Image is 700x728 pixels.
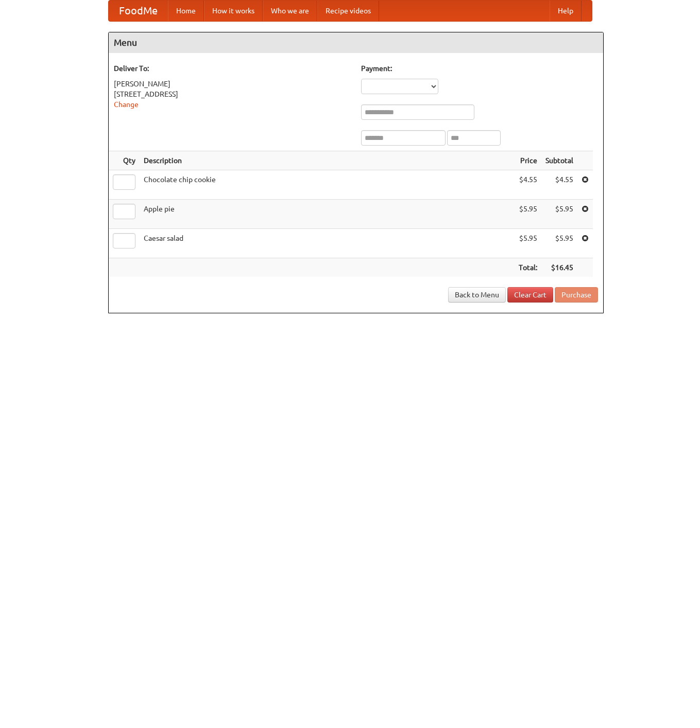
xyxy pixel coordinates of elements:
[515,258,541,277] th: Total:
[507,287,553,303] a: Clear Cart
[541,170,577,200] td: $4.55
[109,1,168,21] a: FoodMe
[550,1,582,21] a: Help
[114,79,351,89] div: [PERSON_NAME]
[140,170,515,200] td: Chocolate chip cookie
[541,200,577,229] td: $5.95
[109,151,140,170] th: Qty
[317,1,379,21] a: Recipe videos
[515,151,541,170] th: Price
[515,229,541,258] td: $5.95
[541,258,577,277] th: $16.45
[204,1,263,21] a: How it works
[140,151,515,170] th: Description
[114,100,139,109] a: Change
[515,170,541,200] td: $4.55
[114,89,351,99] div: [STREET_ADDRESS]
[361,63,598,74] h5: Payment:
[515,200,541,229] td: $5.95
[555,287,598,303] button: Purchase
[168,1,204,21] a: Home
[140,229,515,258] td: Caesar salad
[541,229,577,258] td: $5.95
[109,32,603,53] h4: Menu
[263,1,317,21] a: Who we are
[541,151,577,170] th: Subtotal
[114,63,351,74] h5: Deliver To:
[140,200,515,229] td: Apple pie
[448,287,506,303] a: Back to Menu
